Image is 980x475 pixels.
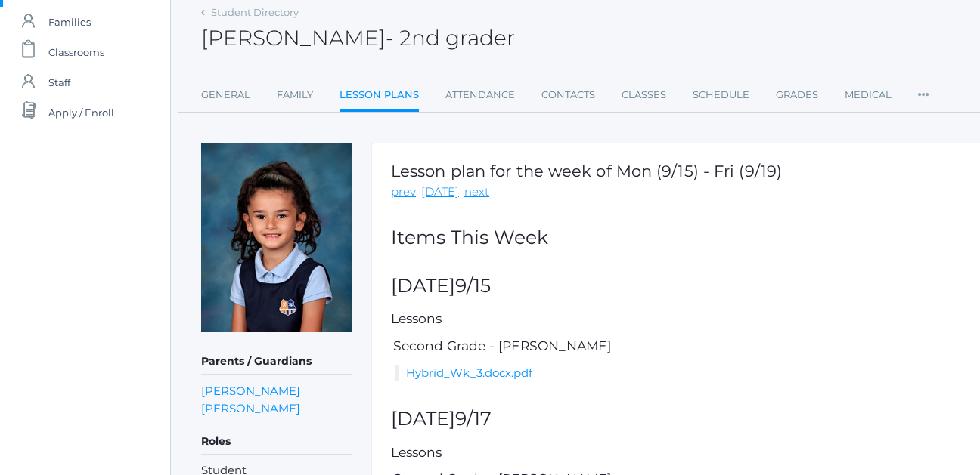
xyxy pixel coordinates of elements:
[48,7,91,37] span: Families
[201,349,352,375] h5: Parents / Guardians
[391,162,782,180] h1: Lesson plan for the week of Mon (9/15) - Fri (9/19)
[386,25,515,51] span: - 2nd grader
[201,429,352,455] h5: Roles
[201,399,300,417] a: [PERSON_NAME]
[48,37,104,67] span: Classrooms
[201,382,300,399] a: [PERSON_NAME]
[776,80,818,110] a: Grades
[622,80,666,110] a: Classes
[406,366,532,380] a: Hybrid_Wk_3.docx.pdf
[391,184,416,201] a: prev
[421,184,459,201] a: [DATE]
[201,26,515,50] h2: [PERSON_NAME]
[445,80,515,110] a: Attendance
[201,80,250,110] a: General
[845,80,892,110] a: Medical
[211,6,299,18] a: Student Directory
[340,80,419,113] a: Lesson Plans
[464,184,489,201] a: next
[541,80,595,110] a: Contacts
[277,80,313,110] a: Family
[48,97,114,128] span: Apply / Enroll
[48,67,70,97] span: Staff
[455,274,491,297] span: 9/15
[201,143,352,332] img: Maria Harutyunyan
[455,407,492,430] span: 9/17
[693,80,749,110] a: Schedule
